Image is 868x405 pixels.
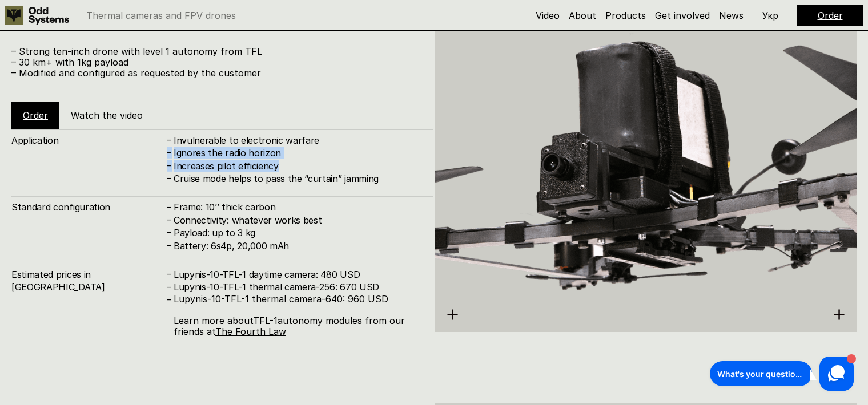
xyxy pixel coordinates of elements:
[71,109,143,121] h5: Watch the video
[174,134,421,147] h4: Invulnerable to electronic warfare
[569,10,596,21] a: About
[655,10,710,21] a: Get involved
[253,315,278,326] a: TFL-1
[215,326,286,337] a: The Fourth Law
[174,201,421,213] h4: Frame: 10’’ thick carbon
[174,160,421,172] h4: Increases pilot efficiency
[167,239,171,252] h4: –
[167,133,171,146] h4: –
[818,10,843,21] a: Order
[174,147,421,159] h4: Ignores the radio horizon
[762,11,778,20] p: Укр
[167,159,171,172] h4: –
[174,226,421,239] h4: Payload: up to 3 kg
[11,201,166,213] h4: Standard configuration
[86,11,236,20] p: Thermal cameras and FPV drones
[174,172,421,185] h4: Cruise mode helps to pass the “curtain” jamming
[174,294,421,338] p: Lupynis-10-TFL-1 thermal camera-640: 960 USD Learn more about autonomy modules from our friends at
[174,268,421,281] h4: Lupynis-10-TFL-1 daytime camera: 480 USD
[707,354,857,394] iframe: HelpCrunch
[11,57,421,68] p: – 30 km+ with 1kg payload
[11,46,421,57] p: – Strong ten-inch drone with level 1 autonomy from TFL
[167,213,171,226] h4: –
[174,214,421,226] h4: Connectivity: whatever works best
[167,146,171,159] h4: –
[11,134,166,147] h4: Application
[536,10,560,21] a: Video
[167,200,171,213] h4: –
[167,226,171,238] h4: –
[11,268,166,294] h4: Estimated prices in [GEOGRAPHIC_DATA]
[174,281,421,293] h4: Lupynis-10-TFL-1 thermal camera-256: 670 USD
[719,10,744,21] a: News
[174,240,421,252] h4: Battery: 6s4p, 20,000 mAh
[11,68,421,79] p: – Modified and configured as requested by the customer
[23,110,48,121] a: Order
[167,172,171,184] h4: –
[605,10,646,21] a: Products
[167,280,171,293] h4: –
[167,293,171,306] h4: –
[167,268,171,280] h4: –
